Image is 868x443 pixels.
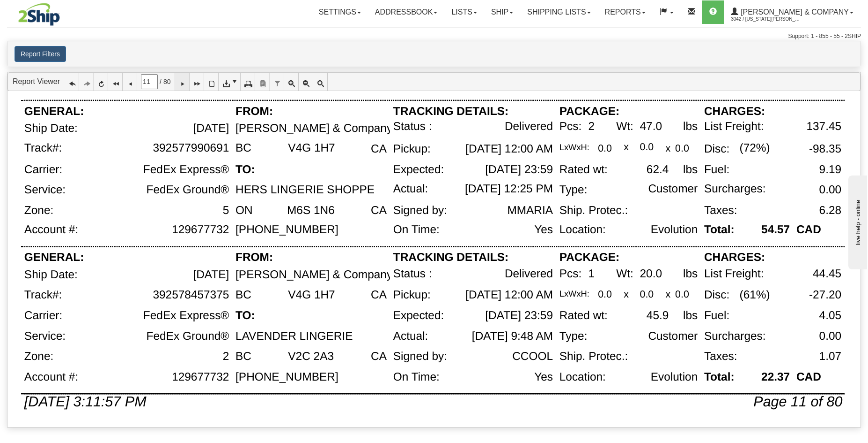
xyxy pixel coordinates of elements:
div: Ship. Protec.: [559,350,628,363]
div: Surcharges: [704,330,766,343]
div: Status : [393,267,432,280]
a: Ship [484,0,520,24]
div: CA [371,289,387,302]
div: CAD [796,223,821,236]
div: Disc: [704,143,729,155]
div: BC [235,289,251,302]
div: Service: [24,330,66,343]
div: 0.0 [640,142,654,153]
div: Taxes: [704,350,737,363]
div: On Time: [393,223,440,236]
span: 80 [163,77,171,86]
a: Navigate Backward [65,73,79,91]
div: Signed by: [393,350,447,363]
a: Settings [312,0,368,24]
div: PACKAGE: [559,105,619,118]
div: Actual: [393,330,428,343]
div: CAD [796,371,821,383]
div: Track#: [24,142,62,154]
div: FROM: [235,251,273,264]
div: Total: [704,371,735,383]
div: On Time: [393,371,440,383]
div: lbs [683,120,698,133]
div: [DATE] 9:48 AM [472,330,553,343]
div: 22.37 [761,371,790,383]
a: Last Page [190,73,204,91]
a: Export [219,73,241,91]
a: Zoom In [284,73,299,91]
div: 137.45 [806,120,841,133]
div: CA [371,204,387,217]
div: Ship. Protec.: [559,204,628,217]
div: 1.07 [819,350,842,363]
div: CHARGES: [704,105,765,118]
div: lbs [683,267,698,280]
div: Expected: [393,309,444,322]
div: V2C 2A3 [288,350,334,363]
div: 0.00 [819,330,842,343]
div: FROM: [235,105,273,118]
div: [PHONE_NUMBER] [235,371,338,383]
div: [DATE] 23:59 [485,163,553,176]
div: V4G 1H7 [288,142,335,154]
div: x [624,289,629,300]
div: Evolution [651,223,698,236]
a: Shipping lists [520,0,597,24]
div: GENERAL: [24,251,84,264]
a: Report Viewer [13,77,60,85]
div: BC [235,142,251,154]
div: 6.28 [819,204,842,217]
div: x [666,289,671,300]
div: Signed by: [393,204,447,217]
div: M6S 1N6 [287,204,335,217]
a: Toggle FullPage/PageWidth [313,73,328,91]
a: Print [241,73,255,91]
div: 47.0 [640,120,662,133]
div: Rated wt: [559,309,608,322]
div: [PERSON_NAME] & Company Ltd. [235,268,415,281]
div: LAVENDER LINGERIE [235,330,353,343]
div: 392577990691 [153,142,229,154]
span: / [160,77,162,86]
div: 0.0 [598,289,612,300]
div: 2 [588,120,595,133]
div: Total: [704,223,735,236]
div: [DATE] 3:11:57 PM [24,393,147,409]
div: Track#: [24,289,62,302]
div: 0.00 [819,183,842,196]
div: 0.0 [675,143,689,153]
div: TRACKING DETAILS: [393,251,508,264]
div: 54.57 [761,223,790,236]
div: Account #: [24,371,78,383]
div: 44.45 [813,267,841,280]
div: 129677732 [172,223,229,236]
div: FedEx Ground® [147,183,229,196]
div: [DATE] [193,268,229,281]
div: Wt: [616,120,633,133]
div: [DATE] 23:59 [485,309,553,322]
div: List Freight: [704,120,764,133]
div: CHARGES: [704,251,765,264]
div: -98.35 [809,143,841,155]
div: TRACKING DETAILS: [393,105,508,118]
div: [DATE] 12:00 AM [465,289,553,302]
div: List Freight: [704,267,764,280]
div: (61%) [740,289,770,302]
div: Pickup: [393,143,431,155]
div: Pcs: [559,120,581,133]
div: 4.05 [819,309,842,322]
div: Delivered [505,267,553,280]
a: Next Page [175,73,190,91]
div: 129677732 [172,371,229,383]
div: Expected: [393,163,444,176]
a: Previous Page [123,73,137,91]
a: Reports [598,0,653,24]
div: Status : [393,120,432,133]
div: 5 [223,204,229,217]
a: Zoom Out [299,73,313,91]
a: Toggle Print Preview [204,73,219,91]
div: Location: [559,223,606,236]
div: 392578457375 [153,289,229,302]
img: logo3042.jpg [7,2,71,26]
div: 1 [588,267,595,280]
